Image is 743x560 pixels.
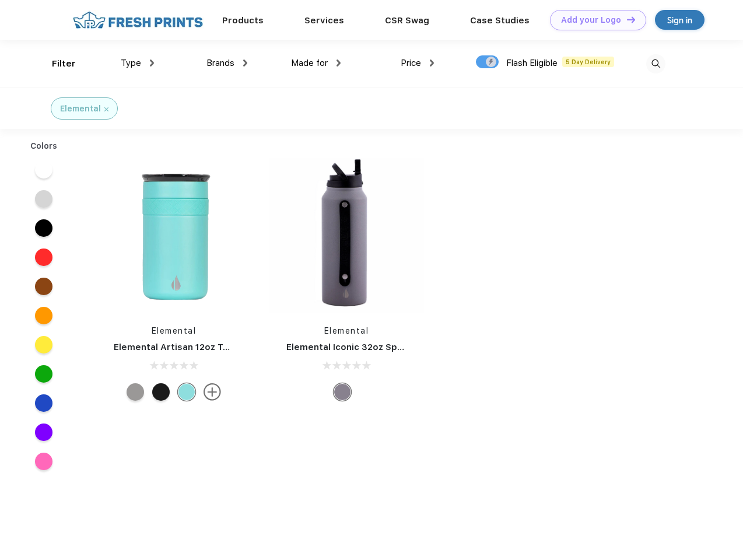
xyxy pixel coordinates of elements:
[152,326,197,335] a: Elemental
[127,383,144,401] div: Graphite
[334,383,351,401] div: Graphite
[655,10,705,30] a: Sign in
[667,13,692,27] div: Sign in
[121,58,141,68] span: Type
[337,60,341,66] img: dropdown.png
[430,60,434,66] img: dropdown.png
[96,158,251,313] img: func=resize&h=266
[291,58,328,68] span: Made for
[178,383,195,401] div: Robin's Egg
[114,342,254,352] a: Elemental Artisan 12oz Tumbler
[646,54,665,73] img: desktop_search.svg
[204,383,221,401] img: more.svg
[222,15,264,26] a: Products
[324,326,369,335] a: Elemental
[152,383,170,401] div: Matte Black
[243,60,247,66] img: dropdown.png
[286,342,471,352] a: Elemental Iconic 32oz Sport Water Bottle
[304,15,344,26] a: Services
[269,158,424,313] img: func=resize&h=266
[562,57,614,67] span: 5 Day Delivery
[627,16,635,23] img: DT
[401,58,421,68] span: Price
[52,57,76,71] div: Filter
[22,140,66,152] div: Colors
[385,15,429,26] a: CSR Swag
[506,58,558,68] span: Flash Eligible
[206,58,234,68] span: Brands
[561,15,621,25] div: Add your Logo
[60,103,101,115] div: Elemental
[104,107,108,111] img: filter_cancel.svg
[69,10,206,30] img: fo%20logo%202.webp
[150,60,154,66] img: dropdown.png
